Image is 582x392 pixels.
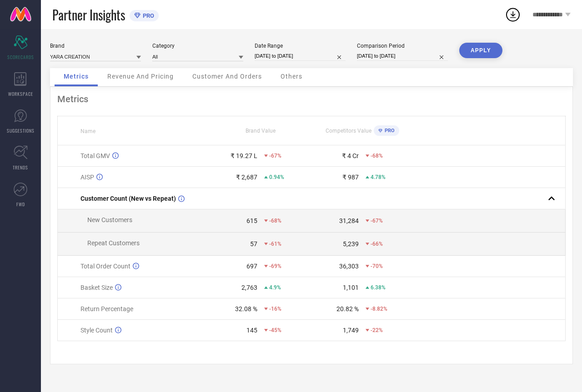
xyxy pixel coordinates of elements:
[269,327,281,333] span: -45%
[255,51,346,61] input: Select date range
[269,153,281,159] span: -67%
[80,174,94,181] span: AISP
[269,306,281,312] span: -16%
[339,263,359,270] div: 36,303
[357,43,448,49] div: Comparison Period
[326,128,371,134] span: Competitors Value
[269,174,284,180] span: 0.94%
[192,73,262,80] span: Customer And Orders
[269,263,281,269] span: -69%
[339,217,359,224] div: 31,284
[87,239,140,247] span: Repeat Customers
[80,195,176,202] span: Customer Count (New vs Repeat)
[16,201,25,208] span: FWD
[107,73,174,80] span: Revenue And Pricing
[269,241,281,247] span: -61%
[246,217,257,224] div: 615
[236,174,257,181] div: ₹ 2,687
[64,73,89,80] span: Metrics
[52,5,125,24] span: Partner Insights
[250,240,257,248] div: 57
[80,284,113,291] span: Basket Size
[246,263,257,270] div: 697
[140,12,154,19] span: PRO
[241,284,257,291] div: 2,763
[255,43,346,49] div: Date Range
[371,306,387,312] span: -8.82%
[80,305,133,313] span: Return Percentage
[343,240,359,248] div: 5,239
[80,128,95,134] span: Name
[13,164,28,171] span: TRENDS
[342,152,359,159] div: ₹ 4 Cr
[7,54,34,60] span: SCORECARDS
[342,174,359,181] div: ₹ 987
[246,128,276,134] span: Brand Value
[246,327,257,334] div: 145
[371,218,383,224] span: -67%
[371,284,386,291] span: 6.38%
[371,174,386,180] span: 4.78%
[336,305,359,313] div: 20.82 %
[281,73,302,80] span: Others
[80,263,130,270] span: Total Order Count
[269,218,281,224] span: -68%
[152,43,243,49] div: Category
[231,152,257,159] div: ₹ 19.27 L
[7,127,35,134] span: SUGGESTIONS
[57,94,566,104] div: Metrics
[371,263,383,269] span: -70%
[357,51,448,61] input: Select comparison period
[343,284,359,291] div: 1,101
[269,284,281,291] span: 4.9%
[235,305,257,313] div: 32.08 %
[80,327,113,334] span: Style Count
[50,43,141,49] div: Brand
[371,241,383,247] span: -66%
[80,152,110,159] span: Total GMV
[343,327,359,334] div: 1,749
[371,153,383,159] span: -68%
[371,327,383,333] span: -22%
[382,128,395,134] span: PRO
[505,6,521,23] div: Open download list
[459,43,502,58] button: APPLY
[87,216,132,223] span: New Customers
[8,90,33,97] span: WORKSPACE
